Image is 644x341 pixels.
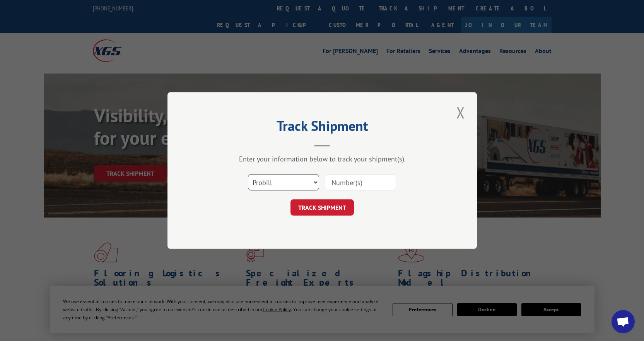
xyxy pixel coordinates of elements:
[290,199,354,216] button: TRACK SHIPMENT
[454,102,467,123] button: Close modal
[206,154,438,163] div: Enter your information below to track your shipment(s).
[612,310,635,333] a: Open chat
[325,174,396,190] input: Number(s)
[206,120,438,135] h2: Track Shipment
